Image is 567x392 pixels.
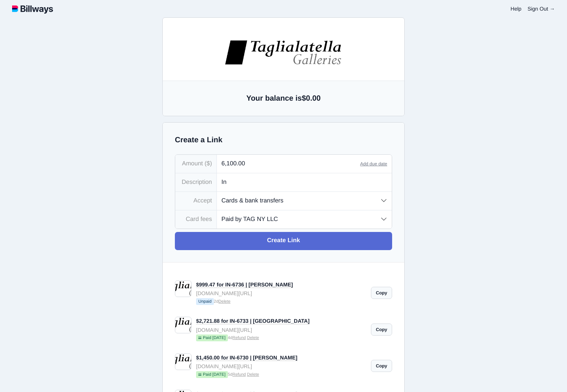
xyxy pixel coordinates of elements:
[218,299,231,304] a: Delete
[371,287,392,299] a: Copy
[196,371,228,378] span: Paid [DATE]
[247,372,259,377] a: Delete
[175,232,392,250] a: Create Link
[175,173,217,191] div: Description
[139,130,294,139] p: $999.47
[196,334,366,342] small: 4d
[196,355,298,361] a: $1,450.00 for IN-6730 | [PERSON_NAME]
[139,184,294,202] input: Your name or business name
[175,192,217,210] div: Accept
[247,336,259,340] a: Delete
[360,161,387,166] a: Add due date
[196,362,366,370] div: [DOMAIN_NAME][URL]
[371,360,392,372] a: Copy
[195,293,238,299] img: powered-by-stripe.svg
[175,210,217,229] div: Card fees
[139,202,294,220] input: Email (for receipt)
[175,93,392,104] h2: Your balance is
[511,6,522,12] a: Help
[157,45,276,72] img: images%2Flogos%2FNHEjR4F79tOipA5cvDi8LzgAg5H3-logo.jpg
[139,264,294,283] button: Submit Payment
[196,334,228,341] span: Paid [DATE]
[196,326,366,334] div: [DOMAIN_NAME][URL]
[196,289,366,297] div: [DOMAIN_NAME][URL]
[196,298,214,305] span: Unpaid
[139,247,294,255] small: Card fee ($35.31) will be applied.
[196,298,366,306] small: 2d
[196,318,310,324] a: $2,721.88 for IN-6733 | [GEOGRAPHIC_DATA]
[139,84,294,102] small: [STREET_ADDRESS][US_STATE]
[175,135,392,145] h2: Create a Link
[190,156,242,174] a: Google Pay
[232,336,246,340] a: Refund
[528,6,555,12] a: Sign Out
[175,155,217,173] div: Amount ($)
[243,156,294,174] a: Bank transfer
[139,118,294,129] p: IN-6736 | [PERSON_NAME]
[196,282,293,288] a: $999.47 for IN-6736 | [PERSON_NAME]
[232,372,246,377] a: Refund
[224,39,343,65] img: images%2Flogos%2FNHEjR4F79tOipA5cvDi8LzgAg5H3-logo.jpg
[217,173,392,191] input: What is this payment for?
[302,94,321,103] span: $0.00
[12,4,53,14] img: logotype.svg
[143,226,290,233] iframe: Secure card payment input frame
[371,324,392,336] a: Copy
[217,155,360,173] input: 0.00
[196,371,366,379] small: 5d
